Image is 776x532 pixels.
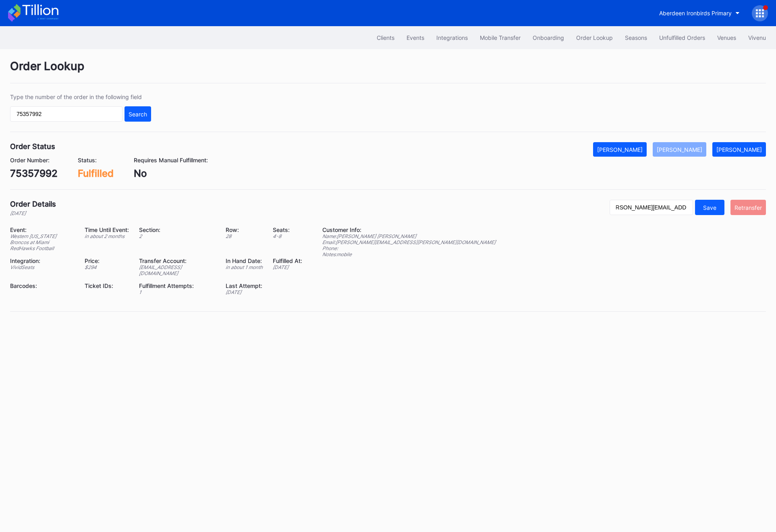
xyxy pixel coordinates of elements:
div: Email: [PERSON_NAME][EMAIL_ADDRESS][PERSON_NAME][DOMAIN_NAME] [322,239,496,245]
div: [DATE] [273,264,302,270]
button: Mobile Transfer [474,30,527,45]
div: Section: [139,226,216,233]
div: [DATE] [226,289,263,295]
div: $ 294 [85,264,129,270]
div: Seats: [273,226,302,233]
div: Fulfilled [78,168,114,179]
div: [EMAIL_ADDRESS][DOMAIN_NAME] [139,264,216,276]
div: Name: [PERSON_NAME] [PERSON_NAME] [322,233,496,239]
div: Venues [717,34,736,41]
button: Search [124,106,151,122]
div: 28 [226,233,263,239]
div: Notes: mobile [322,251,496,257]
button: [PERSON_NAME] [593,142,647,157]
button: Venues [711,30,742,45]
div: Order Lookup [576,34,613,41]
div: In Hand Date: [226,257,263,264]
input: GT59662 [10,106,122,122]
div: in about 1 month [226,264,263,270]
div: Status: [78,157,114,164]
div: Save [703,204,716,211]
div: Events [407,34,424,41]
div: Order Status [10,142,55,151]
div: [PERSON_NAME] [716,146,762,153]
div: Order Number: [10,157,58,164]
button: [PERSON_NAME] [653,142,706,157]
div: [PERSON_NAME] [597,146,643,153]
div: Order Lookup [10,59,766,83]
div: Western [US_STATE] Broncos at Miami RedHawks Football [10,233,75,251]
div: Retransfer [735,204,762,211]
button: Clients [371,30,400,45]
button: Aberdeen Ironbirds Primary [653,6,746,21]
button: Vivenu [742,30,772,45]
button: Integrations [430,30,474,45]
button: Events [400,30,430,45]
button: Onboarding [527,30,570,45]
div: Search [129,111,147,118]
div: Vivenu [748,34,766,41]
div: Time Until Event: [85,226,129,233]
div: Transfer Account: [139,257,216,264]
div: Barcodes: [10,282,75,289]
div: in about 2 months [85,233,129,239]
div: Requires Manual Fulfillment: [134,157,208,164]
div: Order Details [10,200,56,208]
button: [PERSON_NAME] [712,142,766,157]
div: Mobile Transfer [480,34,521,41]
div: [PERSON_NAME] [657,146,702,153]
div: 4 - 8 [273,233,302,239]
div: Ticket IDs: [85,282,129,289]
div: No [134,168,208,179]
button: Seasons [619,30,653,45]
button: Unfulfilled Orders [653,30,711,45]
div: Aberdeen Ironbirds Primary [659,10,732,17]
button: Retransfer [730,200,766,215]
div: Integration: [10,257,75,264]
div: 2 [139,233,216,239]
div: Onboarding [533,34,564,41]
div: Integrations [436,34,468,41]
div: Row: [226,226,263,233]
div: Seasons [625,34,647,41]
div: Unfulfilled Orders [659,34,705,41]
div: Phone: [322,245,496,251]
div: Type the number of the order in the following field [10,93,151,100]
div: [DATE] [10,210,56,216]
input: Enter new email [610,200,693,215]
button: Order Lookup [570,30,619,45]
div: VividSeats [10,264,75,270]
div: 75357992 [10,168,58,179]
div: Last Attempt: [226,282,263,289]
div: Clients [377,34,394,41]
button: Save [695,200,724,215]
div: 1 [139,289,216,295]
div: Fulfillment Attempts: [139,282,216,289]
div: Fulfilled At: [273,257,302,264]
div: Event: [10,226,75,233]
div: Price: [85,257,129,264]
div: Customer Info: [322,226,496,233]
